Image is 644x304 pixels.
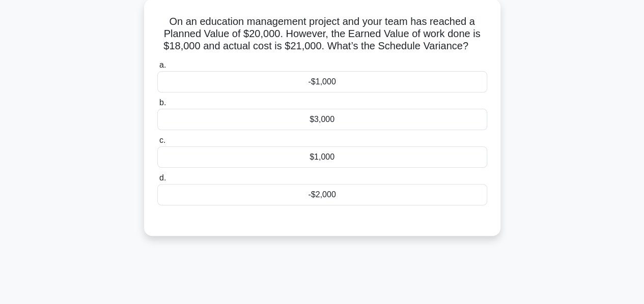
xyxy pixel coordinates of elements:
span: b. [159,98,166,107]
span: a. [159,60,166,69]
span: c. [159,136,165,144]
h5: On an education management project and your team has reached a Planned Value of $20,000. However,... [156,15,488,53]
span: d. [159,173,166,182]
div: -$2,000 [157,184,487,205]
div: -$1,000 [157,71,487,93]
div: $1,000 [157,146,487,168]
div: $3,000 [157,109,487,130]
